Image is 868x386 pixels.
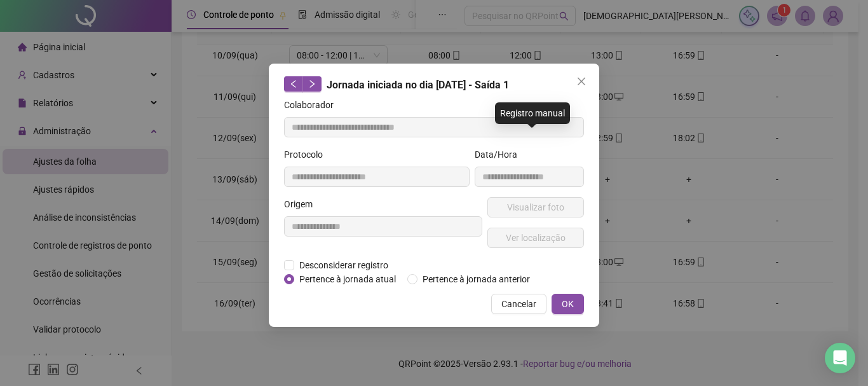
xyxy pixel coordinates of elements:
span: Pertence à jornada anterior [417,272,535,286]
label: Origem [284,197,321,211]
span: Pertence à jornada atual [294,272,401,286]
button: Cancelar [491,294,546,314]
button: Close [571,71,592,92]
div: Jornada iniciada no dia [DATE] - Saída 1 [284,76,584,93]
label: Protocolo [284,148,331,162]
span: right [308,79,316,88]
span: close [576,76,587,86]
button: Visualizar foto [487,197,584,217]
label: Colaborador [284,98,342,112]
span: OK [562,297,574,311]
button: left [284,76,303,92]
button: right [302,76,322,92]
span: left [289,79,298,88]
label: Data/Hora [475,148,526,162]
div: Open Intercom Messenger [825,343,855,373]
button: OK [552,294,584,314]
button: Ver localização [487,228,584,248]
div: Registro manual [495,102,570,124]
span: Cancelar [501,297,536,311]
span: Desconsiderar registro [294,258,393,272]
